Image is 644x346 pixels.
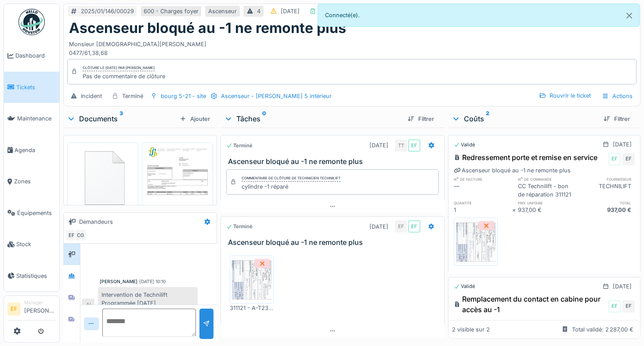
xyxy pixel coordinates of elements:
[518,200,576,206] h6: prix unitaire
[208,7,237,15] div: Ascenseur
[7,299,56,321] a: EF Manager[PERSON_NAME]
[452,113,597,124] div: Coûts
[600,113,633,125] div: Filtrer
[369,141,388,149] div: [DATE]
[4,40,59,72] a: Dashboard
[144,145,211,239] img: 237z2y3ux1j3nh3m27efac3i7d1m
[144,7,199,15] div: 600 - Charges foyer
[408,139,420,152] div: EF
[119,113,123,124] sup: 3
[622,153,635,165] div: EF
[14,177,56,186] span: Zones
[4,197,59,229] a: Équipements
[226,142,253,149] div: Terminé
[14,146,56,154] span: Agenda
[65,229,78,241] div: EF
[452,325,490,334] div: 2 visible sur 2
[122,92,143,100] div: Terminé
[139,278,166,285] div: [DATE] 10:10
[232,258,271,302] img: g3u9bonoe5h8rhp3nbslpuj73lpi
[454,206,512,214] div: 1
[318,4,640,27] div: Connecté(e).
[81,7,134,15] div: 2025/01/146/00029
[608,153,621,165] div: EF
[82,299,94,311] div: AI
[4,135,59,166] a: Agenda
[518,176,576,182] h6: n° de commande
[456,220,496,264] img: ym6zledipfxwmcm2ix8auwja2gn1
[454,294,607,315] div: Remplacement du contact en cabine pour accès au -1
[572,325,633,334] div: Total validé: 2 287,00 €
[454,166,571,175] div: Ascenseur bloqué au -1 ne remonte plus
[100,278,137,285] div: [PERSON_NAME]
[576,200,635,206] h6: total
[221,92,332,100] div: Ascenseur - [PERSON_NAME] 5 intérieur
[619,4,639,27] button: Close
[454,319,512,325] h6: n° de facture
[98,287,198,311] div: Intervention de Technilift Programmée [DATE]
[15,51,56,60] span: Dashboard
[262,113,266,124] sup: 0
[83,72,165,80] div: Pas de commentaire de clôture
[535,90,594,102] div: Rouvrir le ticket
[16,272,56,280] span: Statistiques
[74,229,87,241] div: CG
[4,166,59,197] a: Zones
[16,240,56,248] span: Stock
[69,20,346,36] h1: Ascenseur bloqué au -1 ne remonte plus
[518,319,576,325] h6: n° de commande
[4,103,59,135] a: Maintenance
[454,283,475,290] div: Validé
[18,9,45,35] img: Badge_color-CXgf-gQk.svg
[576,176,635,182] h6: fournisseur
[17,114,56,123] span: Maintenance
[4,229,59,260] a: Stock
[226,223,253,230] div: Terminé
[79,218,113,226] div: Demandeurs
[7,302,21,316] li: EF
[613,140,632,149] div: [DATE]
[395,139,407,152] div: TT
[454,141,475,149] div: Validé
[454,152,597,163] div: Redressement porte et remise en service
[576,182,635,199] div: TECHNILIFT
[81,92,102,100] div: Incident
[486,113,489,124] sup: 2
[176,113,213,125] div: Ajouter
[69,145,136,209] img: 84750757-fdcc6f00-afbb-11ea-908a-1074b026b06b.png
[408,220,420,233] div: EF
[454,176,512,182] h6: n° de facture
[4,72,59,103] a: Tickets
[24,299,56,318] li: [PERSON_NAME]
[512,206,518,214] div: ×
[257,7,260,15] div: 4
[83,65,155,71] div: Clôturé le [DATE] par [PERSON_NAME]
[230,304,274,312] div: 311121 - A-T23533-17-0503.pdf
[576,206,635,214] div: 937,00 €
[454,182,512,199] div: —
[224,113,401,124] div: Tâches
[613,282,632,291] div: [DATE]
[622,300,635,313] div: EF
[576,319,635,325] h6: fournisseur
[518,182,576,199] div: CC Technilift - bon de réparation 311121
[454,200,512,206] h6: quantité
[228,157,441,166] h3: Ascenseur bloqué au -1 ne remonte plus
[242,175,340,182] div: Commentaire de clôture de Technicien Technilift
[24,299,56,306] div: Manager
[17,209,56,217] span: Équipements
[242,182,340,191] div: cylindre -1 réparé
[67,113,176,124] div: Documents
[518,206,576,214] div: 937,00 €
[16,83,56,91] span: Tickets
[608,300,621,313] div: EF
[598,90,637,102] div: Actions
[369,222,388,231] div: [DATE]
[404,113,438,125] div: Filtrer
[4,260,59,292] a: Statistiques
[69,36,635,57] div: Monsieur [DEMOGRAPHIC_DATA][PERSON_NAME] 0477/61,38,68
[161,92,206,100] div: bourg 5-21 - site
[281,7,300,15] div: [DATE]
[395,220,407,233] div: EF
[228,238,441,247] h3: Ascenseur bloqué au -1 ne remonte plus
